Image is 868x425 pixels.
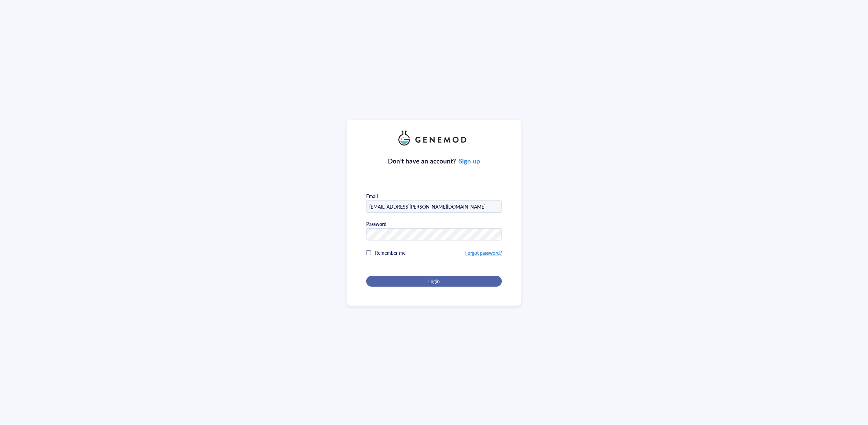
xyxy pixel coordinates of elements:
[398,131,470,146] img: genemod_logo_light-BcqUzbGq.png
[459,156,480,166] a: Sign up
[375,249,406,256] span: Remember me
[366,193,378,199] div: Email
[388,156,480,166] div: Don’t have an account?
[428,278,440,284] span: Login
[366,276,502,287] button: Login
[465,249,502,256] a: Forgot password?
[366,221,387,227] div: Password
